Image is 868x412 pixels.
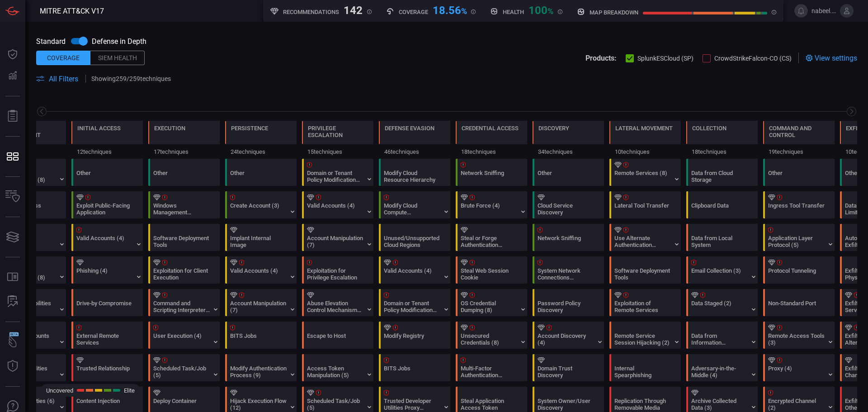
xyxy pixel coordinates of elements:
div: T1105: Ingress Tool Transfer [763,191,835,218]
div: T1666: Modify Cloud Resource Hierarchy [379,159,450,186]
div: T1078: Valid Accounts [302,191,373,218]
div: 12 techniques [71,144,143,159]
div: T1219: Remote Access Tools [763,322,835,349]
button: Inventory [2,186,24,208]
div: Network Sniffing [461,170,517,183]
div: 10 techniques [609,144,681,159]
div: T1078: Valid Accounts [71,224,143,251]
div: T1090: Proxy [763,354,835,381]
div: Collection [692,125,726,132]
div: Application Layer Protocol (5) [768,235,825,248]
div: 18 techniques [456,144,527,159]
p: Showing 259 / 259 techniques [91,75,171,82]
div: T1484: Domain or Tenant Policy Modification [379,289,450,316]
div: T1557: Adversary-in-the-Middle [686,354,758,381]
div: T1571: Non-Standard Port [763,289,835,316]
div: Other [153,170,210,183]
div: Deploy Container [153,398,210,411]
span: MITRE ATT&CK V17 [40,7,104,15]
div: Ingress Tool Transfer [768,202,825,216]
div: Account Discovery (4) [538,332,594,346]
div: Escape to Host [307,332,363,346]
div: Other [768,170,825,183]
div: Steal Application Access Token [461,398,517,411]
span: All Filters [49,75,78,83]
div: Exploitation for Privilege Escalation [307,267,363,281]
div: Exploit Public-Facing Application [76,202,133,216]
button: MITRE - Detection Posture [2,146,24,167]
div: T1199: Trusted Relationship [71,354,143,381]
div: Domain Trust Discovery [538,365,594,379]
div: User Execution (4) [153,332,210,346]
span: Elite [124,387,135,394]
div: Scheduled Task/Job (5) [307,398,363,411]
div: Drive-by Compromise [76,300,133,313]
div: 15 techniques [302,144,373,159]
div: Steal Web Session Cookie [461,267,517,281]
div: BITS Jobs [230,332,287,346]
div: Proxy (4) [768,365,825,379]
div: Password Policy Discovery [538,300,594,313]
h5: Coverage [399,9,428,15]
span: View settings [815,54,857,62]
div: 34 techniques [533,144,604,159]
div: T1204: User Execution [148,322,220,349]
div: T1068: Exploitation for Privilege Escalation [302,256,373,284]
button: Reports [2,105,24,127]
div: T1534: Internal Spearphishing (Not covered) [609,354,681,381]
div: T1530: Data from Cloud Storage [686,159,758,186]
div: 142 [344,4,363,15]
div: T1203: Exploitation for Client Execution [148,256,220,284]
div: T1110: Brute Force [456,191,527,218]
div: Clipboard Data [691,202,748,216]
div: Remote Access Tools (3) [768,332,825,346]
div: Persistence [231,125,268,132]
h5: Recommendations [283,9,339,15]
div: Discovery [538,125,569,132]
div: TA0009: Collection [686,121,758,159]
span: % [461,6,467,16]
div: 18 techniques [686,144,758,159]
div: Other [71,159,143,186]
div: TA0007: Discovery [533,121,604,159]
div: System Owner/User Discovery [538,398,594,411]
div: T1133: External Remote Services [71,322,143,349]
div: View settings [806,52,857,63]
div: Other [538,170,594,183]
div: T1611: Escape to Host [302,322,373,349]
div: T1563: Remote Service Session Hijacking [609,322,681,349]
div: T1049: System Network Connections Discovery [533,256,604,284]
button: ALERT ANALYSIS [2,291,24,313]
span: % [547,6,553,16]
div: Modify Registry [384,332,440,346]
div: T1552: Unsecured Credentials [456,322,527,349]
div: T1539: Steal Web Session Cookie [456,256,527,284]
div: TA0006: Credential Access [456,121,527,159]
div: TA0003: Persistence [225,121,297,159]
div: Brute Force (4) [461,202,517,216]
button: Wingman [2,331,24,353]
div: T1197: BITS Jobs [225,322,297,349]
div: Windows Management Instrumentation [153,202,210,216]
div: Use Alternate Authentication Material (4) [614,235,671,248]
div: Data from Cloud Storage [691,170,748,183]
div: T1525: Implant Internal Image [225,224,297,251]
div: Domain or Tenant Policy Modification (2) [307,170,363,183]
div: Execution [154,125,185,132]
div: TA0008: Lateral Movement [609,121,681,159]
div: Email Collection (3) [691,267,748,281]
div: Software Deployment Tools [153,235,210,248]
h5: Health [503,9,524,15]
div: BITS Jobs [384,365,440,379]
div: T1078: Valid Accounts [379,256,450,284]
div: T1197: BITS Jobs [379,354,450,381]
div: Command and Scripting Interpreter (12) [153,300,210,313]
div: Lateral Movement [615,125,673,132]
div: T1548: Abuse Elevation Control Mechanism [302,289,373,316]
div: Remote Service Session Hijacking (2) [614,332,671,346]
div: Initial Access [77,125,121,132]
div: T1071: Application Layer Protocol [763,224,835,251]
h5: map breakdown [590,9,638,16]
div: Other [76,170,133,183]
div: Valid Accounts (4) [384,267,440,281]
